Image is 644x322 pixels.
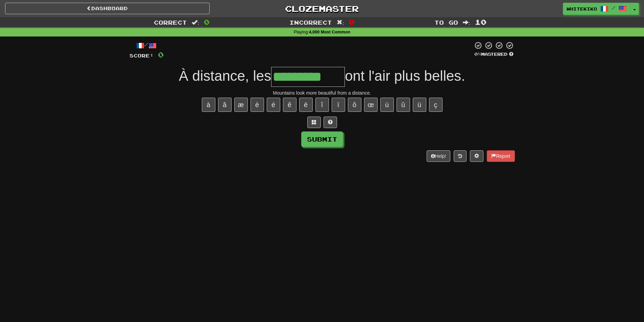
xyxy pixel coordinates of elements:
button: ë [299,98,313,112]
a: Clozemaster [220,3,424,15]
span: To go [434,19,458,26]
button: ï [332,98,345,112]
button: è [251,98,264,112]
button: î [315,98,329,112]
button: Single letter hint - you only get 1 per sentence and score half the points! alt+h [324,117,337,128]
span: 0 [158,50,164,59]
button: ê [283,98,296,112]
button: Submit [301,131,343,147]
div: Mastered [473,51,515,57]
span: Score: [129,53,154,58]
a: Dashboard [5,3,210,14]
span: Incorrect [289,19,332,26]
button: ô [348,98,361,112]
button: ç [429,98,443,112]
a: whitekiko / [563,3,630,15]
button: æ [234,98,248,112]
span: / [612,5,615,10]
button: Round history (alt+y) [454,150,467,162]
button: Report [487,150,515,162]
span: À distance, les [179,68,271,84]
span: 0 % [474,51,481,57]
span: : [337,20,344,25]
span: ont l'air plus belles. [345,68,465,84]
button: â [218,98,232,112]
strong: 4,000 Most Common [309,30,350,34]
span: whitekiko [567,6,597,12]
span: 0 [204,18,210,26]
span: Correct [154,19,187,26]
span: 10 [475,18,486,26]
span: : [463,20,470,25]
div: Mountains look more beautiful from a distance. [129,90,515,96]
button: à [202,98,215,112]
button: û [397,98,410,112]
button: é [267,98,280,112]
div: / [129,41,164,50]
span: : [192,20,199,25]
button: Help! [427,150,451,162]
button: Switch sentence to multiple choice alt+p [307,117,321,128]
button: œ [364,98,378,112]
button: ü [413,98,426,112]
button: ù [380,98,394,112]
span: 0 [349,18,355,26]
